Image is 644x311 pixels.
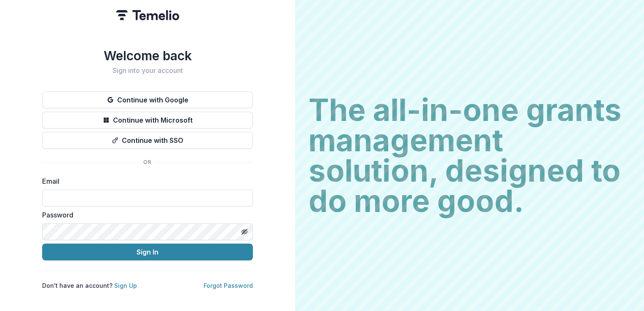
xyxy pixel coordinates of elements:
label: Email [42,176,248,186]
button: Sign In [42,244,253,260]
button: Continue with SSO [42,132,253,149]
button: Toggle password visibility [238,225,251,239]
label: Password [42,210,248,220]
img: Temelio [116,10,179,20]
a: Forgot Password [204,282,253,289]
a: Sign Up [114,282,137,289]
button: Continue with Microsoft [42,112,253,129]
button: Continue with Google [42,91,253,108]
p: Don't have an account? [42,281,137,290]
h1: Welcome back [42,48,253,63]
h2: Sign into your account [42,67,253,75]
